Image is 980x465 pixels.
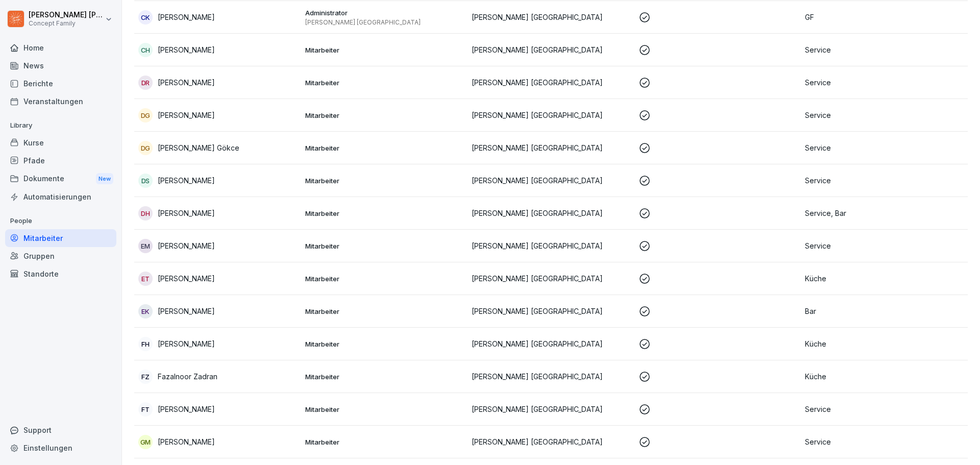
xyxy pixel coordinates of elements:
p: [PERSON_NAME] [158,175,215,186]
p: Küche [805,273,964,284]
p: [PERSON_NAME] [158,338,215,349]
p: [PERSON_NAME] [158,208,215,218]
div: DS [138,174,153,188]
a: Veranstaltungen [5,92,116,110]
p: Mitarbeiter [305,143,464,153]
p: [PERSON_NAME] [GEOGRAPHIC_DATA] [305,18,464,27]
p: [PERSON_NAME] [GEOGRAPHIC_DATA] [472,142,630,153]
p: Service [805,44,964,55]
div: DH [138,206,153,221]
div: FZ [138,370,153,384]
p: Service [805,110,964,120]
p: Fazalnoor Zadran [158,371,217,382]
p: [PERSON_NAME] [158,306,215,316]
div: CH [138,43,153,57]
div: DR [138,76,153,90]
p: [PERSON_NAME] [158,110,215,120]
p: [PERSON_NAME] [GEOGRAPHIC_DATA] [472,273,630,284]
p: [PERSON_NAME] [GEOGRAPHIC_DATA] [472,240,630,251]
a: Gruppen [5,247,116,265]
a: Einstellungen [5,439,116,457]
p: [PERSON_NAME] Gökce [158,142,239,153]
a: Kurse [5,134,116,152]
p: Mitarbeiter [305,372,464,381]
p: Service, Bar [805,208,964,218]
div: EM [138,239,153,253]
p: Mitarbeiter [305,437,464,447]
div: DG [138,141,153,155]
p: [PERSON_NAME] [GEOGRAPHIC_DATA] [472,371,630,382]
p: Administrator [305,8,464,17]
p: [PERSON_NAME] [GEOGRAPHIC_DATA] [472,110,630,120]
p: [PERSON_NAME] [158,77,215,88]
div: ET [138,272,153,286]
p: Mitarbeiter [305,307,464,316]
p: [PERSON_NAME] [GEOGRAPHIC_DATA] [472,12,630,22]
p: Mitarbeiter [305,176,464,185]
p: [PERSON_NAME] [158,12,215,22]
p: Küche [805,371,964,382]
div: FH [138,337,153,351]
p: [PERSON_NAME] [PERSON_NAME] [29,11,103,19]
p: Mitarbeiter [305,209,464,218]
p: People [5,213,116,229]
a: Mitarbeiter [5,229,116,247]
p: [PERSON_NAME] [GEOGRAPHIC_DATA] [472,338,630,349]
p: [PERSON_NAME] [GEOGRAPHIC_DATA] [472,436,630,447]
p: [PERSON_NAME] [158,404,215,414]
div: EK [138,304,153,319]
p: [PERSON_NAME] [158,436,215,447]
p: [PERSON_NAME] [GEOGRAPHIC_DATA] [472,77,630,88]
p: [PERSON_NAME] [158,44,215,55]
p: [PERSON_NAME] [GEOGRAPHIC_DATA] [472,44,630,55]
p: [PERSON_NAME] [GEOGRAPHIC_DATA] [472,306,630,316]
a: Berichte [5,75,116,92]
p: [PERSON_NAME] [GEOGRAPHIC_DATA] [472,404,630,414]
a: Standorte [5,265,116,283]
p: [PERSON_NAME] [GEOGRAPHIC_DATA] [472,175,630,186]
p: Mitarbeiter [305,405,464,414]
div: New [96,173,113,185]
p: Mitarbeiter [305,339,464,349]
p: Mitarbeiter [305,241,464,251]
p: Service [805,175,964,186]
a: Automatisierungen [5,188,116,206]
p: Service [805,142,964,153]
p: Bar [805,306,964,316]
a: Home [5,39,116,57]
p: Mitarbeiter [305,45,464,55]
p: Küche [805,338,964,349]
p: Mitarbeiter [305,111,464,120]
p: Service [805,77,964,88]
div: Support [5,421,116,439]
div: DG [138,108,153,123]
p: Service [805,436,964,447]
p: Concept Family [29,20,103,27]
p: Mitarbeiter [305,78,464,87]
a: News [5,57,116,75]
div: FT [138,402,153,417]
div: CK [138,10,153,25]
div: GM [138,435,153,449]
p: [PERSON_NAME] [158,273,215,284]
p: Service [805,240,964,251]
p: GF [805,12,964,22]
a: Pfade [5,152,116,169]
p: Mitarbeiter [305,274,464,283]
a: DokumenteNew [5,169,116,188]
div: Dokumente [5,169,116,188]
p: [PERSON_NAME] [GEOGRAPHIC_DATA] [472,208,630,218]
p: [PERSON_NAME] [158,240,215,251]
p: Service [805,404,964,414]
